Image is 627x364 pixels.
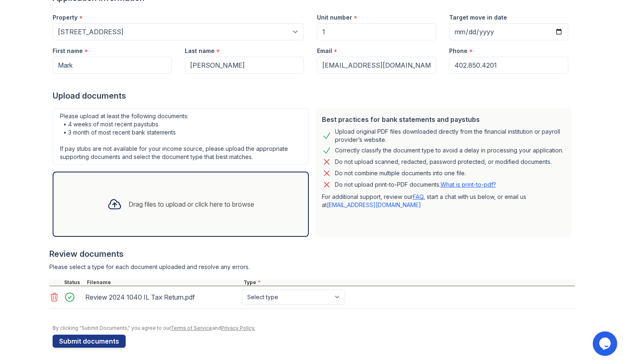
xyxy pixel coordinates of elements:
[171,325,212,331] a: Terms of Service
[53,47,83,55] label: First name
[53,13,78,22] label: Property
[449,13,507,22] label: Target move in date
[322,193,565,209] p: For additional support, review our , start a chat with us below, or email us at
[317,47,332,55] label: Email
[413,193,423,200] a: FAQ
[85,291,239,304] div: Review 2024 1040 IL Tax Return.pdf
[335,146,563,155] div: Correctly classify the document type to avoid a delay in processing your application.
[53,90,575,101] div: Upload documents
[449,47,467,55] label: Phone
[85,279,242,286] div: Filename
[335,168,466,178] div: Do not combine multiple documents into one file.
[593,331,619,356] iframe: chat widget
[53,335,126,348] button: Submit documents
[53,325,575,331] div: By clicking "Submit Documents," you agree to our and
[53,108,309,165] div: Please upload at least the following documents: • 4 weeks of most recent paystubs • 3 month of mo...
[49,248,575,260] div: Review documents
[335,128,565,144] div: Upload original PDF files downloaded directly from the financial institution or payroll provider’...
[327,201,421,208] a: [EMAIL_ADDRESS][DOMAIN_NAME]
[335,157,552,167] div: Do not upload scanned, redacted, password protected, or modified documents.
[322,115,565,124] div: Best practices for bank statements and paystubs
[441,181,496,188] a: What is print-to-pdf?
[62,279,85,286] div: Status
[185,47,215,55] label: Last name
[242,279,575,286] div: Type
[49,263,575,271] div: Please select a type for each document uploaded and resolve any errors.
[317,13,352,22] label: Unit number
[221,325,255,331] a: Privacy Policy.
[129,199,254,209] div: Drag files to upload or click here to browse
[335,181,496,189] p: Do not upload print-to-PDF documents.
